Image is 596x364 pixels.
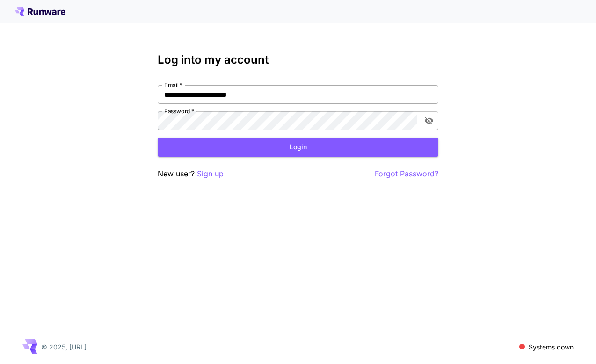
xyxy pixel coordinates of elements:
button: toggle password visibility [421,112,437,129]
button: Login [158,138,438,157]
p: New user? [158,168,224,180]
button: Sign up [197,168,224,180]
label: Password [164,107,194,115]
label: Email [164,81,182,89]
p: Systems down [529,342,574,352]
button: Forgot Password? [375,168,438,180]
h3: Log into my account [158,53,438,66]
p: © 2025, [URL] [41,342,87,352]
